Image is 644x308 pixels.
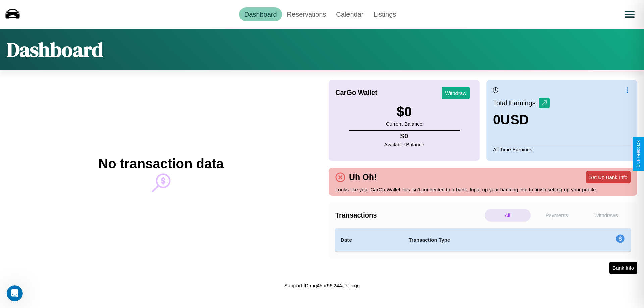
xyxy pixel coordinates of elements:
[368,7,401,21] a: Listings
[7,285,23,301] iframe: Intercom live chat
[335,211,483,219] h4: Transactions
[620,5,639,24] button: Open menu
[409,236,561,244] h4: Transaction Type
[534,209,580,222] p: Payments
[493,97,539,109] p: Total Earnings
[386,104,422,119] h3: $ 0
[586,171,631,183] button: Set Up Bank Info
[335,89,377,97] h4: CarGo Wallet
[345,172,380,182] h4: Uh Oh!
[98,156,223,171] h2: No transaction data
[583,209,629,222] p: Withdraws
[442,87,470,99] button: Withdraw
[636,140,641,168] div: Give Feedback
[493,112,550,127] h3: 0 USD
[282,7,331,21] a: Reservations
[7,36,103,63] h1: Dashboard
[239,7,282,21] a: Dashboard
[341,236,398,244] h4: Date
[485,209,531,222] p: All
[335,185,631,194] p: Looks like your CarGo Wallet has isn't connected to a bank. Input up your banking info to finish ...
[384,140,424,149] p: Available Balance
[335,228,631,252] table: simple table
[284,281,360,290] p: Support ID: mg45or96j244a7ojcgg
[386,119,422,128] p: Current Balance
[609,262,637,274] button: Bank Info
[331,7,368,21] a: Calendar
[493,145,631,154] p: All Time Earnings
[384,132,424,140] h4: $ 0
